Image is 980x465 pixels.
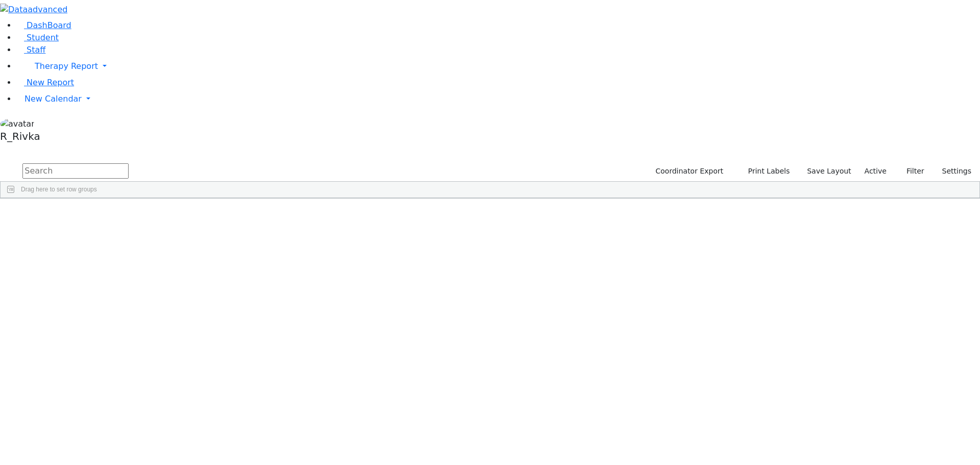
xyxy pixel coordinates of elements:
span: New Calendar [24,94,82,104]
a: DashBoard [16,20,71,30]
a: Therapy Report [16,56,980,77]
button: Settings [929,163,976,179]
a: Student [16,33,59,42]
span: New Report [27,78,74,87]
input: Search [22,163,129,179]
span: Drag here to set row groups [21,186,97,193]
button: Save Layout [802,163,855,179]
span: Staff [27,45,45,55]
span: Therapy Report [35,61,98,71]
button: Coordinator Export [649,163,728,179]
a: Staff [16,45,45,55]
button: Print Labels [736,163,794,179]
button: Filter [893,163,929,179]
span: Student [27,33,59,42]
a: New Report [16,78,74,87]
span: DashBoard [27,20,71,30]
a: New Calendar [16,89,980,109]
label: Active [860,163,891,179]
